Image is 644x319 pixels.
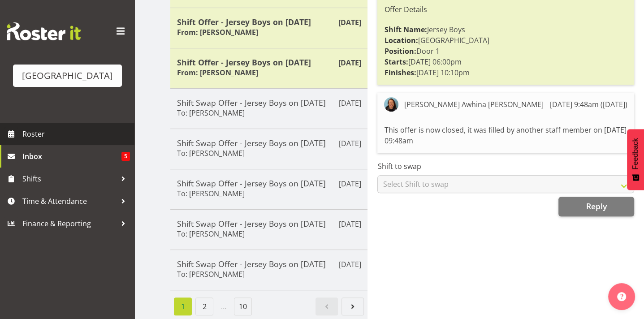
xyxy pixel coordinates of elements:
[177,108,245,117] h6: To: [PERSON_NAME]
[338,57,361,68] p: [DATE]
[627,129,644,190] button: Feedback - Show survey
[384,35,418,45] strong: Location:
[177,28,258,37] h6: From: [PERSON_NAME]
[177,178,361,188] h5: Shift Swap Offer - Jersey Boys on [DATE]
[341,297,364,315] a: Next page
[177,229,245,238] h6: To: [PERSON_NAME]
[7,22,81,40] img: Rosterit website logo
[550,99,627,110] div: [DATE] 9:48am ([DATE])
[22,172,117,185] span: Shifts
[195,297,213,315] a: Page 2.
[177,138,361,148] h5: Shift Swap Offer - Jersey Boys on [DATE]
[22,194,117,208] span: Time & Attendance
[22,127,130,141] span: Roster
[338,138,361,149] p: [DATE]
[177,68,258,77] h6: From: [PERSON_NAME]
[22,150,121,163] span: Inbox
[338,259,361,270] p: [DATE]
[384,25,427,34] strong: Shift Name:
[384,97,398,112] img: bobby-lea-awhina-cassidy8eca7d0dacdf37b874f1d768529a18d6.png
[377,161,634,172] label: Shift to swap
[177,149,245,158] h6: To: [PERSON_NAME]
[338,178,361,189] p: [DATE]
[22,69,113,82] div: [GEOGRAPHIC_DATA]
[384,57,408,67] strong: Starts:
[384,5,627,13] h6: Offer Details
[177,259,361,269] h5: Shift Swap Offer - Jersey Boys on [DATE]
[177,57,361,67] h5: Shift Offer - Jersey Boys on [DATE]
[404,99,543,110] div: [PERSON_NAME] Awhina [PERSON_NAME]
[177,189,245,198] h6: To: [PERSON_NAME]
[121,152,130,161] span: 5
[234,297,252,315] a: Page 10.
[22,217,117,230] span: Finance & Reporting
[384,46,416,56] strong: Position:
[177,270,245,279] h6: To: [PERSON_NAME]
[338,219,361,229] p: [DATE]
[177,17,361,27] h5: Shift Offer - Jersey Boys on [DATE]
[338,17,361,28] p: [DATE]
[586,201,606,211] span: Reply
[384,122,627,148] div: This offer is now closed, it was filled by another staff member on [DATE] 09:48am
[177,98,361,108] h5: Shift Swap Offer - Jersey Boys on [DATE]
[384,68,416,78] strong: Finishes:
[338,98,361,108] p: [DATE]
[316,297,338,315] a: Previous page
[617,292,626,301] img: help-xxl-2.png
[558,197,634,216] button: Reply
[631,138,640,169] span: Feedback
[177,219,361,228] h5: Shift Swap Offer - Jersey Boys on [DATE]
